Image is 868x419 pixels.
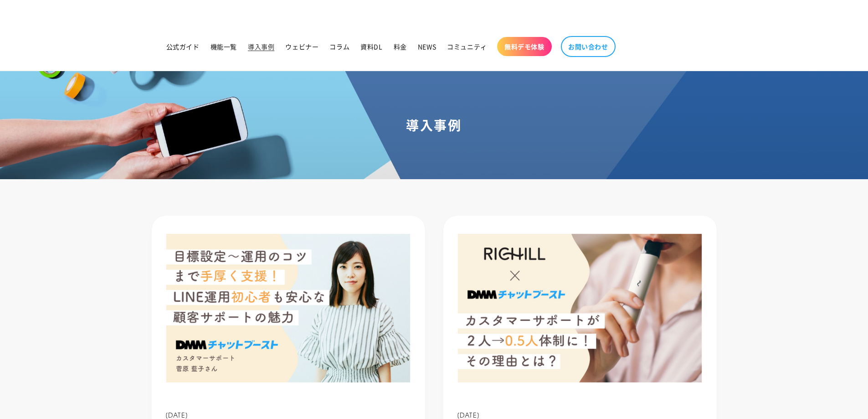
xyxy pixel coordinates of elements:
a: コミュニティ [442,37,493,56]
h1: 導入事例 [11,117,857,133]
a: 無料デモ体験 [497,37,552,56]
span: 導入事例 [248,42,274,51]
span: 機能一覧 [211,42,237,51]
a: 公式ガイド [161,37,205,56]
span: ウェビナー [285,42,318,51]
a: 料金 [388,37,412,56]
a: コラム [324,37,355,56]
span: 無料デモ体験 [504,42,544,51]
img: 目標設定～運用のコツまで手厚い支援でLINE運用初心者も安心！DMMチャットブーストの顧客サポートの魅力に迫る！ [152,216,425,398]
a: お問い合わせ [561,36,616,57]
span: コラム [329,42,349,51]
span: NEWS [418,42,436,51]
a: ウェビナー [280,37,324,56]
span: お問い合わせ [568,42,608,51]
span: 公式ガイド [166,42,200,51]
span: 料金 [394,42,407,51]
span: 資料DL [360,42,382,51]
img: 2人体制だったカスタマーサポートが0.5人体制に！対応の効率化を抜群に発揮するチャットブーストの魅力とは [443,216,717,398]
span: コミュニティ [447,42,487,51]
a: 機能一覧 [205,37,242,56]
a: 導入事例 [242,37,280,56]
a: 資料DL [355,37,388,56]
a: NEWS [412,37,442,56]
